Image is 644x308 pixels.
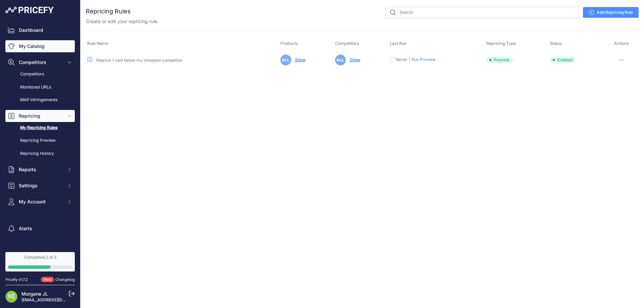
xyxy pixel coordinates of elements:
[19,182,63,189] span: Settings
[5,68,75,80] a: Competitors
[583,7,639,18] a: Add Repricing Rule
[486,41,516,46] span: Repricing Type
[41,277,54,283] span: New
[5,148,75,160] a: Repricing History
[5,7,54,13] img: Pricefy Logo
[347,57,360,62] a: Show
[21,297,92,302] a: [EMAIL_ADDRESS][DOMAIN_NAME]
[5,24,75,260] nav: Sidebar
[550,41,562,46] span: Status
[5,164,75,176] button: Reports
[280,55,291,65] span: ALL
[408,57,411,62] div: |
[335,41,359,46] span: Competitors
[280,41,298,46] span: Products
[5,110,75,122] button: Repricing
[386,7,579,18] input: Search
[5,24,75,36] a: Dashboard
[5,180,75,192] button: Settings
[390,41,407,46] span: Last Run
[8,255,72,260] div: Completed 2 of 3
[19,59,63,66] span: Competitors
[292,57,306,62] a: Show
[550,57,576,63] span: Enabled
[19,198,63,205] span: My Account
[19,166,63,173] span: Reports
[55,277,75,282] a: Changelog
[21,291,48,297] a: Morgane JL
[5,56,75,68] button: Competitors
[486,57,513,63] span: Preview
[5,223,75,235] a: Alerts
[86,7,131,16] h2: Repricing Rules
[86,18,157,25] p: Create or edit your repricing rule
[5,40,75,52] a: My Catalog
[5,94,75,106] a: MAP infringements
[5,248,75,260] a: Suggest a feature
[5,122,75,134] a: My Repricing Rules
[96,58,183,63] a: Reprice 1 cent below my cheapest competitor
[5,277,28,283] div: Pricefy v1.7.2
[335,55,346,65] span: ALL
[5,81,75,93] a: Monitored URLs
[5,135,75,146] a: Repricing Preview
[87,41,108,46] span: Rule Name
[614,41,629,46] span: Actions
[412,57,436,62] button: Run Preview
[5,196,75,208] button: My Account
[5,252,75,271] a: Completed 2 of 3
[395,57,408,62] div: Never
[19,113,63,119] span: Repricing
